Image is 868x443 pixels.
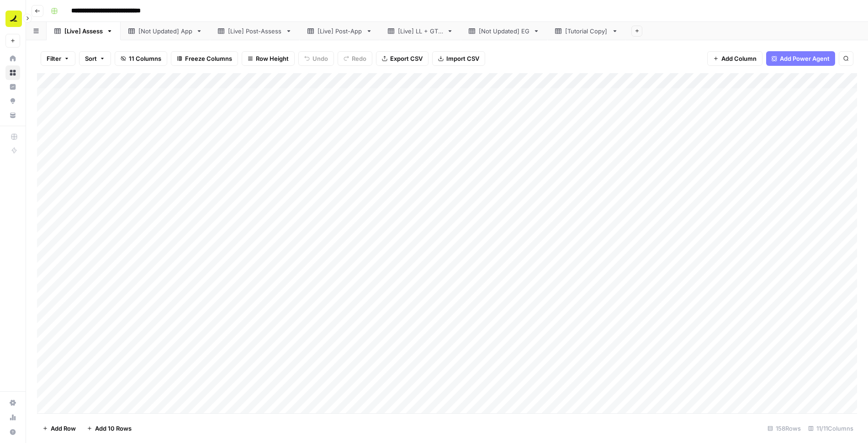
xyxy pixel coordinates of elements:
[41,51,75,66] button: Filter
[51,424,76,433] span: Add Row
[5,410,20,425] a: Usage
[81,421,137,436] button: Add 10 Rows
[5,51,20,66] a: Home
[721,54,757,63] span: Add Column
[380,22,461,40] a: [Live] LL + GTM
[64,27,103,36] div: [Live] Assess
[242,51,295,66] button: Row Height
[95,424,132,433] span: Add 10 Rows
[256,54,289,63] span: Row Height
[312,54,328,63] span: Undo
[5,94,20,108] a: Opportunities
[766,51,835,66] button: Add Power Agent
[185,54,232,63] span: Freeze Columns
[5,395,20,410] a: Settings
[352,54,366,63] span: Redo
[5,65,20,80] a: Browse
[121,22,210,40] a: [Not Updated] App
[5,11,22,27] img: Ramp Logo
[171,51,238,66] button: Freeze Columns
[804,421,857,436] div: 11/11 Columns
[129,54,161,63] span: 11 Columns
[461,22,547,40] a: [Not Updated] EG
[565,27,608,36] div: [Tutorial Copy]
[479,27,529,36] div: [Not Updated] EG
[85,54,97,63] span: Sort
[780,54,830,63] span: Add Power Agent
[547,22,626,40] a: [Tutorial Copy]
[318,27,362,36] div: [Live] Post-App
[764,421,804,436] div: 158 Rows
[210,22,300,40] a: [Live] Post-Assess
[298,51,334,66] button: Undo
[138,27,192,36] div: [Not Updated] App
[376,51,429,66] button: Export CSV
[390,54,423,63] span: Export CSV
[432,51,485,66] button: Import CSV
[5,108,20,123] a: Your Data
[300,22,380,40] a: [Live] Post-App
[115,51,167,66] button: 11 Columns
[338,51,372,66] button: Redo
[5,80,20,94] a: Insights
[446,54,479,63] span: Import CSV
[47,54,61,63] span: Filter
[79,51,111,66] button: Sort
[5,425,20,439] button: Help + Support
[47,22,121,40] a: [Live] Assess
[37,421,81,436] button: Add Row
[398,27,443,36] div: [Live] LL + GTM
[5,7,20,30] button: Workspace: Ramp
[228,27,282,36] div: [Live] Post-Assess
[707,51,762,66] button: Add Column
